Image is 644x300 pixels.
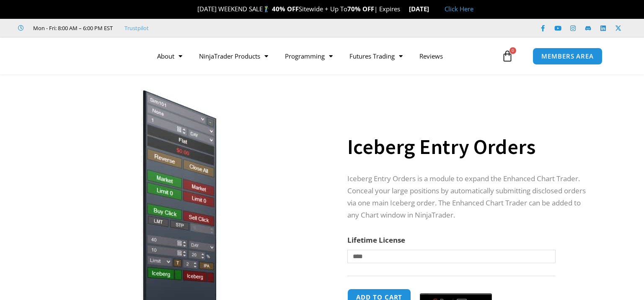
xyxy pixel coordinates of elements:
[347,5,374,13] strong: 70% OFF
[347,173,592,221] p: Iceberg Entry Orders is a module to expand the Enhanced Chart Trader. Conceal your large position...
[31,23,113,33] span: Mon - Fri: 8:00 AM – 6:00 PM EST
[409,5,436,13] strong: [DATE]
[347,132,592,162] h1: Iceberg Entry Orders
[445,5,473,13] a: Click Here
[347,235,405,245] label: Lifetime License
[263,6,269,12] img: 🏌️‍♂️
[149,46,499,66] nav: Menu
[347,267,360,273] a: Clear options
[149,46,191,66] a: About
[272,5,299,13] strong: 40% OFF
[124,23,149,33] a: Trustpilot
[429,6,436,12] img: 🏭
[32,41,122,71] img: LogoAI | Affordable Indicators – NinjaTrader
[418,287,494,288] iframe: Secure payment input frame
[541,53,594,59] span: MEMBERS AREA
[411,46,451,66] a: Reviews
[277,46,341,66] a: Programming
[510,47,516,54] span: 0
[533,48,603,65] a: MEMBERS AREA
[189,5,409,13] span: [DATE] WEEKEND SALE Sitewide + Up To | Expires
[191,6,197,12] img: 🎉
[341,46,411,66] a: Futures Trading
[401,6,407,12] img: ⌛
[489,44,526,68] a: 0
[191,46,277,66] a: NinjaTrader Products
